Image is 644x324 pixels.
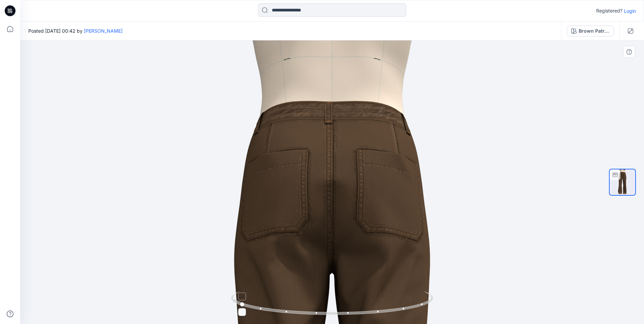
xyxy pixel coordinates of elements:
[596,7,622,15] p: Registered?
[624,7,636,14] p: Login
[28,27,123,34] span: Posted [DATE] 00:42 by
[84,28,123,34] a: [PERSON_NAME]
[610,169,635,195] img: turntable-19-09-2025-21:43:47
[567,26,614,36] button: Brown Patridge
[579,27,610,35] div: Brown Patridge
